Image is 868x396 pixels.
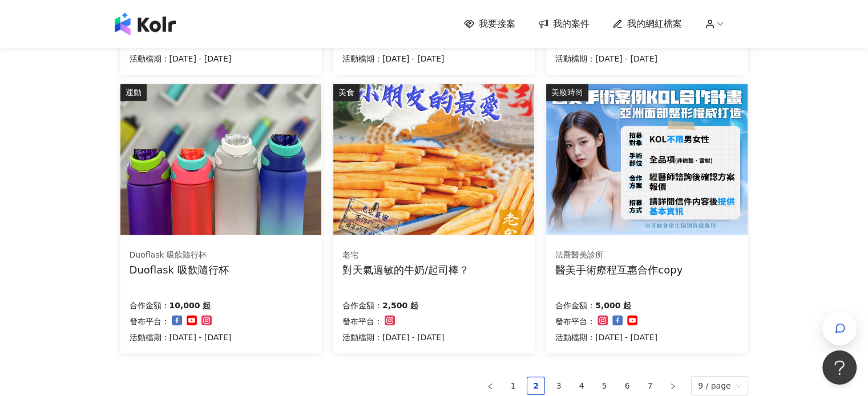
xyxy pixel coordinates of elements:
[130,330,232,344] p: 活動檔期：[DATE] - [DATE]
[538,18,590,30] a: 我的案件
[664,377,682,395] button: right
[342,250,469,261] div: 老宅
[342,52,445,66] p: 活動檔期：[DATE] - [DATE]
[504,377,522,395] li: 1
[572,377,591,395] li: 4
[555,330,657,344] p: 活動檔期：[DATE] - [DATE]
[595,377,613,395] li: 5
[573,377,590,394] a: 4
[546,84,588,101] div: 美妝時尚
[342,315,382,328] p: 發布平台：
[130,52,232,66] p: 活動檔期：[DATE] - [DATE]
[120,84,147,101] div: 運動
[618,377,636,395] li: 6
[479,18,515,30] span: 我要接案
[382,299,418,312] p: 2,500 起
[527,377,545,395] li: 2
[504,377,522,394] a: 1
[546,84,747,235] img: 眼袋、隆鼻、隆乳、抽脂、墊下巴
[481,377,499,395] button: left
[555,250,683,261] div: 法喬醫美診所
[555,299,595,312] p: 合作金額：
[555,263,683,277] div: 醫美手術療程互惠合作copy
[641,377,659,394] a: 7
[130,315,169,328] p: 發布平台：
[130,250,229,261] div: Duoflask 吸飲隨行杯
[822,350,857,385] iframe: Help Scout Beacon - Open
[596,377,613,394] a: 5
[115,13,176,35] img: logo
[612,18,682,30] a: 我的網紅檔案
[130,263,229,277] div: Duoflask 吸飲隨行杯
[553,18,590,30] span: 我的案件
[619,377,636,394] a: 6
[130,299,169,312] p: 合作金額：
[342,299,382,312] p: 合作金額：
[641,377,659,395] li: 7
[669,383,676,390] span: right
[342,263,469,277] div: 對天氣過敏的牛奶/起司棒？
[555,52,657,66] p: 活動檔期：[DATE] - [DATE]
[333,84,534,235] img: 老宅牛奶棒/老宅起司棒
[169,299,211,312] p: 10,000 起
[527,377,544,394] a: 2
[627,18,682,30] span: 我的網紅檔案
[595,299,631,312] p: 5,000 起
[487,383,494,390] span: left
[481,377,499,395] li: Previous Page
[691,376,748,395] div: Page Size
[120,84,321,235] img: Duoflask 吸飲隨行杯
[698,377,741,395] span: 9 / page
[550,377,568,395] li: 3
[333,84,360,101] div: 美食
[664,377,682,395] li: Next Page
[555,315,595,328] p: 發布平台：
[550,377,567,394] a: 3
[464,18,515,30] a: 我要接案
[342,330,445,344] p: 活動檔期：[DATE] - [DATE]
